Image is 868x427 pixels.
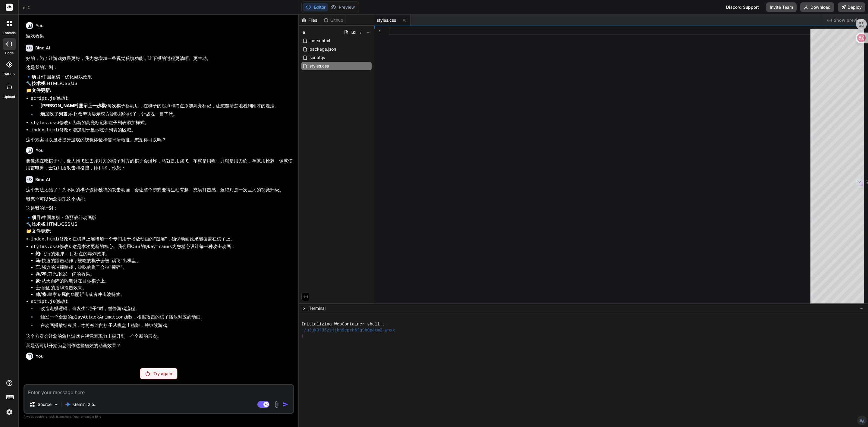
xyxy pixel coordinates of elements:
[36,23,44,29] h6: You
[36,147,44,153] h6: You
[32,215,42,220] strong: 项目:
[32,221,47,227] strong: 技术栈:
[31,127,293,134] li: (修改): 增加用于显示吃子列表的区域。
[32,228,51,234] strong: 文件更新:
[273,401,280,408] img: attachment
[309,54,325,61] span: script.js
[859,303,864,313] button: −
[40,103,107,108] strong: [PERSON_NAME]显示上一步棋:
[73,401,96,407] p: Gemini 2.5..
[26,64,293,71] p: 这是我的计划：
[31,236,293,243] li: (修改): 在棋盘上层增加一个专门用于播放动画的“图层”，确保动画效果能覆盖在棋子上。
[31,128,58,133] code: index.html
[26,55,293,62] p: 好的，为了让游戏效果更好，我为您增加一些视觉反馈功能，让下棋的过程更清晰、更生动。
[303,29,305,35] span: e
[53,402,58,407] img: Pick Models
[31,243,293,298] li: (修改): 这是本次更新的核心。我会用CSS的 为您精心设计每一种攻击动画：
[3,30,16,36] label: threads
[26,333,293,340] p: 这个方案会让您的象棋游戏在视觉表现力上提升到一个全新的层次。
[301,328,395,334] span: ~/u3uk0f35zsjjbn9cprh6fq9h0p4tm2-wnxx
[31,121,58,126] code: styles.css
[36,250,293,257] li: 飞行的炮弹 + 目标点的爆炸效果。
[26,196,293,203] p: 我完全可以为您实现这个功能。
[36,291,293,298] li: 皇家专属的华丽斩击或者冲击波特效。
[4,94,15,99] label: Upload
[36,322,293,331] li: 在动画播放结束后，才将被吃的棋子从棋盘上移除，并继续游戏。
[766,2,797,12] button: Invite Team
[26,33,293,40] p: 游戏效果
[36,314,293,322] li: 触发一个全新的 函数，根据攻击的棋子播放对应的动画。
[36,111,293,119] li: 在棋盘旁边显示双方被吃掉的棋子，让战况一目了然。
[303,305,307,311] span: >_
[36,278,42,284] strong: 象:
[36,285,42,290] strong: 士:
[36,353,44,359] h6: You
[328,3,357,11] button: Preview
[838,2,865,12] button: Deploy
[31,299,55,304] code: script.js
[153,371,172,377] p: Try again
[72,315,124,320] code: playAttackAnimation
[834,17,863,23] span: Show preview
[36,102,293,111] li: 每次棋子移动后，在棋子的起点和终点添加高亮标记，让您能清楚地看到刚才的走法。
[800,2,834,12] button: Download
[26,137,293,143] p: 这个方案可以显著提升游戏的视觉体验和信息清晰度。您觉得可以吗？
[722,2,763,12] div: Discord Support
[145,244,172,250] code: @keyframes
[26,158,293,171] p: 要像炮在吃棋子时，像大炮飞过去炸对方的棋子对方的棋子会爆炸，马就是用踢飞，车就是用幢，并就是用刀砍，卒就用枪刺，像就使用雷电劈，士就用盾攻击和格挡，帅和将，你想下
[860,305,863,311] span: −
[299,17,321,23] div: Files
[301,333,304,339] span: ❯
[36,284,293,291] li: 坚固的盾牌撞击效果。
[26,74,293,94] p: 🔹 中国象棋 - 优化游戏效果 🔧 HTML/CSS/JS 📁
[374,29,381,35] div: 1
[146,371,150,376] img: Retry
[36,264,293,271] li: 强力的冲撞路径，被吃的棋子会被“撞碎”。
[24,414,294,419] p: Always double-check its answers. Your in Bind
[31,95,293,119] li: (修改):
[301,322,388,328] span: Initializing WebContainer shell...
[31,237,58,242] code: index.html
[303,3,328,11] button: Editor
[26,205,293,212] p: 这是我的计划：
[35,177,50,183] h6: Bind AI
[35,45,50,51] h6: Bind AI
[377,17,396,23] span: styles.css
[282,401,288,407] img: icon
[38,401,52,407] p: Source
[309,62,329,70] span: styles.css
[4,407,14,417] img: settings
[36,251,42,256] strong: 炮:
[31,244,58,250] code: styles.css
[321,17,346,23] div: Github
[31,96,55,101] code: script.js
[32,74,42,80] strong: 项目:
[4,72,15,77] label: GitHub
[36,305,293,314] li: 改造走棋逻辑，当发生“吃子”时，暂停游戏流程。
[31,298,293,331] li: (修改):
[36,271,293,278] li: 刀光/枪影一闪的效果。
[31,119,293,127] li: (修改): 为新的高亮标记和吃子列表添加样式。
[40,111,69,117] strong: 增加吃子列表:
[32,87,51,93] strong: 文件更新:
[36,291,48,297] strong: 帅/将:
[26,187,293,193] p: 这个想法太酷了！为不同的棋子设计独特的攻击动画，会让整个游戏变得生动有趣，充满打击感。这绝对是一次巨大的视觉升级。
[36,264,42,270] strong: 车:
[309,46,337,53] span: package.json
[36,278,293,284] li: 从天而降的闪电劈在目标棋子上。
[5,51,14,56] label: code
[36,257,293,264] li: 快速的踢击动作，被吃的棋子会被“踢飞”出棋盘。
[26,342,293,349] p: 我是否可以开始为您制作这些酷炫的动画效果？
[309,37,331,44] span: index.html
[26,214,293,235] p: 🔹 中国象棋 - 华丽战斗动画版 🔧 HTML/CSS/JS 📁
[36,271,48,277] strong: 兵/卒:
[36,258,42,263] strong: 马:
[32,80,47,86] strong: 技术栈:
[65,401,71,407] img: Gemini 2.5 Pro
[23,5,31,11] span: e
[309,305,325,311] span: Terminal
[81,415,92,418] span: privacy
